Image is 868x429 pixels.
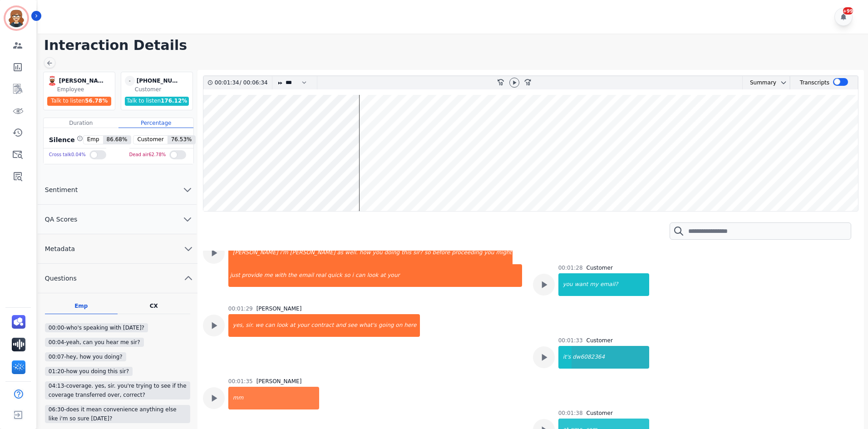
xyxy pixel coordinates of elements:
div: Summary [743,76,776,89]
div: look [366,264,379,287]
div: can [355,264,366,287]
div: can [264,314,276,337]
div: +99 [843,7,853,15]
span: Emp [84,136,103,144]
div: just [229,264,241,287]
div: email? [599,273,649,296]
div: sir. [245,314,254,337]
button: chevron down [776,79,787,86]
div: 00:00-who's speaking with [DATE]? [45,323,148,332]
div: Employee [57,86,113,93]
div: [PERSON_NAME] [289,242,336,264]
div: Silence [47,135,83,144]
div: Cross talk 0.04 % [49,148,86,162]
div: you [559,273,574,296]
svg: chevron down [182,214,193,225]
div: proceeding [451,242,483,264]
div: you [372,242,384,264]
span: 76.53 % [168,136,196,144]
svg: chevron up [183,273,194,284]
div: me [263,264,274,287]
span: QA Scores [38,215,85,224]
div: [PERSON_NAME] [256,305,302,312]
div: CX [150,302,158,310]
div: 06:30-does it mean convenience anything else like i'm so sure [DATE]? [45,405,190,423]
div: how [359,242,372,264]
div: so [424,242,432,264]
span: Metadata [38,244,82,253]
div: 00:01:29 [228,305,253,312]
div: Customer [587,409,613,417]
div: Talk to listen [125,97,189,106]
div: i [351,264,355,287]
span: - [125,76,135,86]
div: the [287,264,298,287]
span: Customer [133,136,167,144]
div: at [379,264,386,287]
div: want [574,273,589,296]
div: contract [310,314,335,337]
div: [PHONE_NUMBER] [137,76,182,86]
img: Bordered avatar [5,7,27,29]
span: 86.68 % [103,136,131,144]
button: Questions chevron up [38,264,197,293]
div: Percentage [118,118,193,128]
div: it's [559,346,572,369]
div: we [255,314,264,337]
div: you [483,242,495,264]
div: [PERSON_NAME] [59,76,104,86]
button: Sentiment chevron down [38,175,197,205]
div: look [276,314,289,337]
div: Emp [74,302,88,310]
span: 176.12 % [161,98,187,104]
div: i'm [279,242,289,264]
div: here [403,314,420,337]
div: 00:01:35 [228,378,253,385]
div: my [589,273,599,296]
div: going [378,314,395,337]
div: your [387,264,522,287]
div: [PERSON_NAME] [229,242,279,264]
div: as [336,242,344,264]
div: Customer [587,337,613,344]
div: and [335,314,347,337]
button: QA Scores chevron down [38,205,197,234]
div: 00:06:34 [242,76,266,89]
div: Duration [44,118,118,128]
span: 56.78 % [85,98,108,104]
h1: Interaction Details [44,37,868,54]
div: Talk to listen [47,97,112,106]
svg: chevron down [780,79,787,86]
div: with [274,264,287,287]
div: real [315,264,327,287]
div: might [495,242,513,264]
div: before [432,242,451,264]
div: 04:13-coverage. yes, sir. you're trying to see if the coverage transferred over, correct? [45,381,190,399]
div: what's [358,314,378,337]
div: at [289,314,296,337]
div: email [298,264,315,287]
div: 00:01:34 [215,76,240,89]
div: 01:20-how you doing this sir? [45,367,133,376]
div: 00:01:28 [558,264,583,271]
div: quick [327,264,343,287]
div: on [395,314,403,337]
div: 00:01:38 [558,409,583,417]
span: Sentiment [38,185,85,194]
div: [PERSON_NAME] [256,378,302,385]
div: provide [241,264,263,287]
div: / [215,76,270,89]
div: this [400,242,412,264]
div: doing [384,242,401,264]
svg: chevron down [183,243,194,254]
div: 00:07-hey, how you doing? [45,352,126,361]
div: 00:01:33 [558,337,583,344]
svg: chevron down [182,184,193,195]
div: Customer [135,86,191,93]
div: mm [229,387,319,409]
div: 00:04-yeah, can you hear me sir? [45,338,144,347]
div: sir? [412,242,424,264]
div: Transcripts [800,76,829,89]
span: Questions [38,274,84,283]
div: your [296,314,310,337]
